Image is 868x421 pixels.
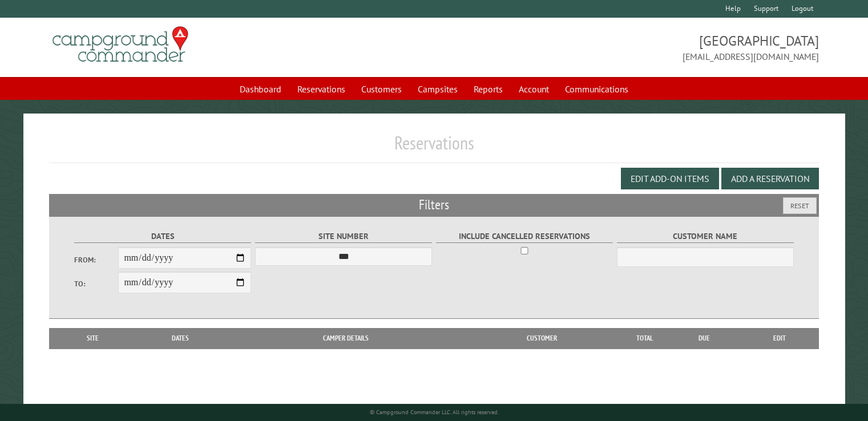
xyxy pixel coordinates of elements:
a: Communications [558,78,635,100]
label: Site Number [255,230,433,243]
th: Customer [462,328,622,349]
button: Reset [783,197,817,214]
a: Customers [354,78,409,100]
th: Dates [131,328,230,349]
a: Reservations [290,78,352,100]
th: Total [622,328,668,349]
th: Edit [741,328,819,349]
a: Dashboard [233,78,288,100]
button: Edit Add-on Items [621,168,719,189]
img: Campground Commander [49,22,192,67]
th: Due [668,328,741,349]
button: Add a Reservation [721,168,819,189]
h1: Reservations [49,132,819,163]
label: From: [74,254,119,265]
label: Customer Name [617,230,794,243]
a: Campsites [411,78,465,100]
label: To: [74,278,119,289]
th: Site [55,328,131,349]
th: Camper Details [230,328,462,349]
a: Account [512,78,556,100]
label: Dates [74,230,252,243]
small: © Campground Commander LLC. All rights reserved. [370,408,499,416]
span: [GEOGRAPHIC_DATA] [EMAIL_ADDRESS][DOMAIN_NAME] [434,31,819,63]
label: Include Cancelled Reservations [436,230,613,243]
a: Reports [467,78,510,100]
h2: Filters [49,194,819,216]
